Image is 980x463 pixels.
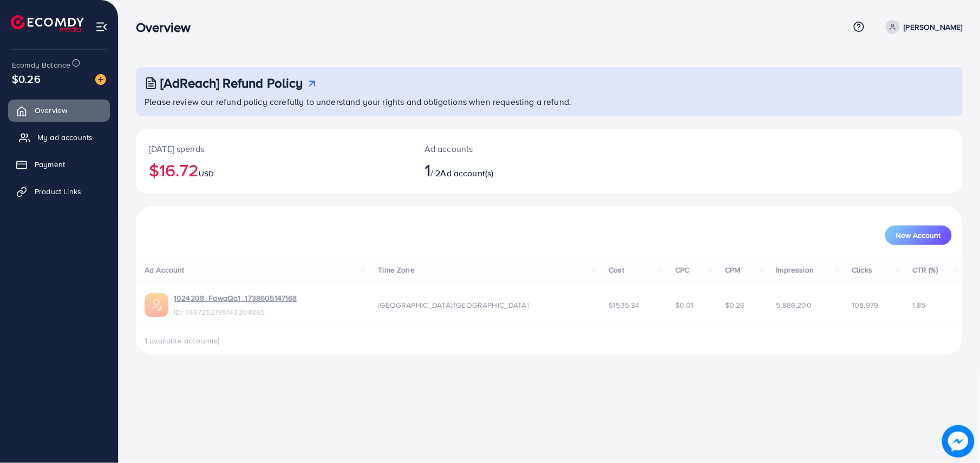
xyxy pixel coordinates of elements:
h3: Overview [136,19,199,35]
span: Overview [35,105,67,116]
a: Overview [8,100,110,121]
p: [DATE] spends [149,142,398,155]
img: image [942,425,975,458]
span: New Account [896,231,941,239]
span: Ecomdy Balance [12,59,70,70]
a: Payment [8,154,110,175]
p: Please review our refund policy carefully to understand your rights and obligations when requesti... [145,95,956,108]
span: Ad account(s) [441,167,494,179]
img: image [95,74,106,85]
a: Product Links [8,181,110,202]
a: My ad accounts [8,127,110,148]
span: USD [199,168,214,179]
span: 1 [424,157,430,182]
span: My ad accounts [37,132,93,143]
h2: $16.72 [149,160,398,180]
span: Payment [35,159,65,170]
span: $0.26 [12,71,41,87]
span: Product Links [35,186,81,197]
h2: / 2 [424,160,605,180]
p: Ad accounts [424,142,605,155]
a: [PERSON_NAME] [881,20,963,34]
p: [PERSON_NAME] [904,21,963,34]
button: New Account [885,226,952,245]
img: logo [11,15,84,32]
h3: [AdReach] Refund Policy [160,75,303,91]
img: menu [95,21,108,33]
